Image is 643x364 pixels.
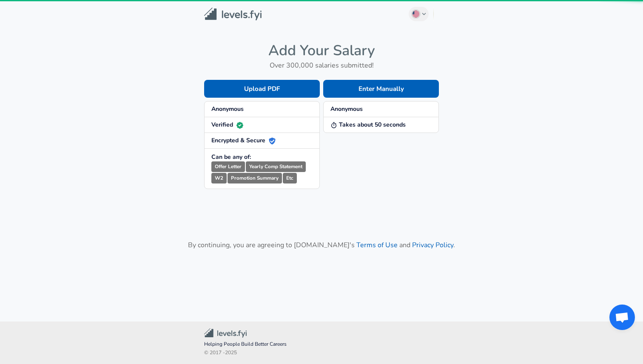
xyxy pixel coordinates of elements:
a: Terms of Use [356,240,398,250]
a: Privacy Policy [412,240,453,250]
small: Promotion Summary [228,173,282,183]
strong: Verified [211,121,243,129]
small: Yearly Comp Statement [246,161,306,172]
strong: Anonymous [211,105,244,113]
small: Etc [283,173,297,183]
span: © 2017 - 2025 [204,349,439,357]
strong: Takes about 50 seconds [330,121,406,129]
span: Helping People Build Better Careers [204,340,439,349]
div: Open chat [609,305,635,330]
strong: Encrypted & Secure [211,136,276,144]
button: English (US) [409,7,429,21]
button: Upload PDF [204,80,320,98]
button: Enter Manually [323,80,439,98]
small: Offer Letter [211,161,245,172]
h6: Over 300,000 salaries submitted! [204,59,439,71]
strong: Can be any of: [211,153,251,161]
img: English (US) [413,11,419,17]
img: Levels.fyi Community [204,328,247,338]
small: W2 [211,173,227,183]
img: Levels.fyi [204,8,262,21]
h4: Add Your Salary [204,42,439,59]
strong: Anonymous [330,105,363,113]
